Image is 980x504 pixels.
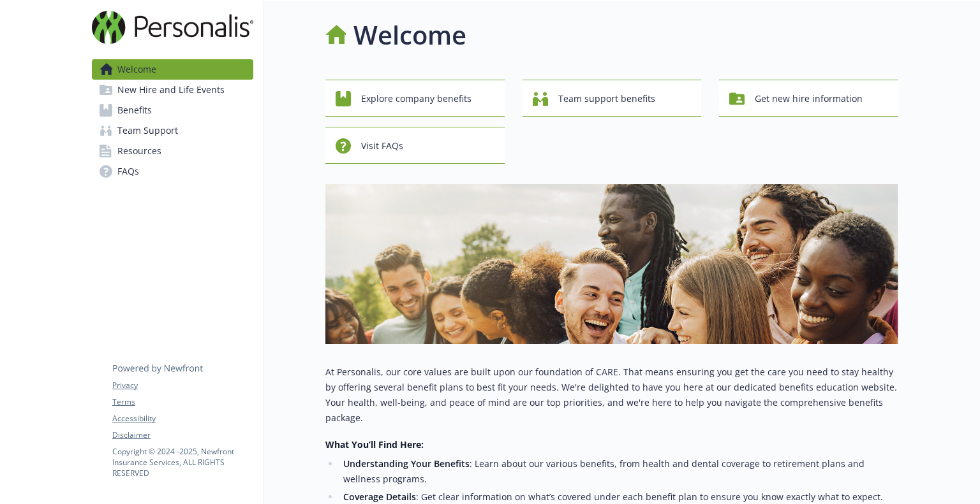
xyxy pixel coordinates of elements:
[339,456,898,487] li: : Learn about our various benefits, from health and dental coverage to retirement plans and welln...
[92,161,253,182] a: FAQs
[117,161,139,182] span: FAQs
[117,80,225,100] span: New Hire and Life Events
[523,80,702,117] button: Team support benefits
[92,100,253,120] a: Benefits
[117,59,156,80] span: Welcome
[755,87,863,111] span: Get new hire information
[117,120,178,141] span: Team Support
[719,80,898,117] button: Get new hire information
[112,446,253,479] p: Copyright © 2024 - 2025 , Newfront Insurance Services, ALL RIGHTS RESERVED
[92,59,253,80] a: Welcome
[325,184,898,344] img: overview page banner
[117,100,152,120] span: Benefits
[325,438,424,450] strong: What You’ll Find Here:
[92,80,253,100] a: New Hire and Life Events
[117,141,161,161] span: Resources
[325,364,898,426] p: At Personalis, our core values are built upon our foundation of CARE. That means ensuring you get...
[325,80,505,117] button: Explore company benefits
[353,16,466,54] h1: Welcome
[112,429,253,441] a: Disclaimer
[112,413,253,424] a: Accessibility
[325,127,505,164] button: Visit FAQs
[343,457,470,470] strong: Understanding Your Benefits
[92,141,253,161] a: Resources
[361,134,403,158] span: Visit FAQs
[558,87,655,111] span: Team support benefits
[92,120,253,141] a: Team Support
[112,380,253,391] a: Privacy
[343,491,416,503] strong: Coverage Details
[112,396,253,408] a: Terms
[361,87,471,111] span: Explore company benefits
